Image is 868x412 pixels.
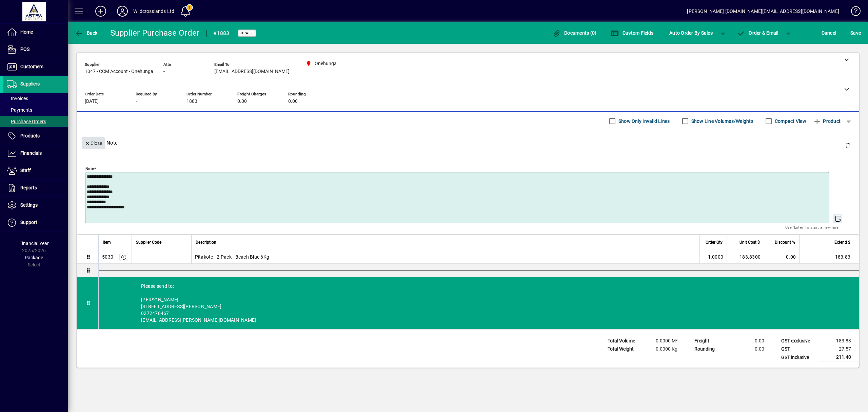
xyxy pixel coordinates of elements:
[214,69,290,74] span: [EMAIL_ADDRESS][DOMAIN_NAME]
[799,250,859,264] td: 183.83
[19,241,49,246] span: Financial Year
[3,128,68,145] a: Products
[84,138,102,149] span: Close
[810,115,844,127] button: Product
[850,27,861,38] span: ave
[163,69,165,74] span: -
[3,180,68,196] a: Reports
[666,27,716,39] button: Auto Order By Sales
[818,353,859,362] td: 211.40
[687,6,839,17] div: [PERSON_NAME] [DOMAIN_NAME][EMAIL_ADDRESS][DOMAIN_NAME]
[3,214,68,231] a: Support
[778,353,818,362] td: GST inclusive
[553,30,597,36] span: Documents (0)
[773,118,806,125] label: Compact View
[20,168,31,173] span: Staff
[849,27,863,39] button: Save
[196,239,216,246] span: Description
[85,69,153,74] span: 1047 - CCM Account - Onehunga
[85,99,99,104] span: [DATE]
[3,93,68,104] a: Invoices
[7,107,32,113] span: Payments
[288,99,298,104] span: 0.00
[3,116,68,127] a: Purchase Orders
[818,337,859,345] td: 183.83
[20,133,40,138] span: Products
[82,137,105,149] button: Close
[691,337,732,345] td: Freight
[739,239,760,246] span: Unit Cost $
[734,27,782,39] button: Order & Email
[20,64,43,69] span: Customers
[727,250,764,264] td: 183.8300
[778,337,818,345] td: GST exclusive
[764,250,799,264] td: 0.00
[3,145,68,162] a: Financials
[691,345,732,353] td: Rounding
[25,255,43,260] span: Package
[241,31,253,35] span: Draft
[846,1,860,23] a: Knowledge Base
[75,30,98,36] span: Back
[3,197,68,214] a: Settings
[110,27,200,38] div: Supplier Purchase Order
[103,239,111,246] span: Item
[611,30,653,36] span: Custom Fields
[133,6,174,17] div: Wildcrosslands Ltd
[834,239,850,246] span: Extend $
[80,140,106,146] app-page-header-button: Close
[73,27,99,39] button: Back
[20,150,42,156] span: Financials
[136,99,137,104] span: -
[822,27,836,38] span: Cancel
[690,118,753,125] label: Show Line Volumes/Weights
[20,220,37,225] span: Support
[85,166,94,171] mat-label: Note
[99,277,859,329] div: Please send to: [PERSON_NAME] [STREET_ADDRESS][PERSON_NAME] 0272478467 [EMAIL_ADDRESS][PERSON_NAM...
[732,337,772,345] td: 0.00
[102,254,113,260] div: 5030
[604,345,645,353] td: Total Weight
[840,142,856,148] app-page-header-button: Delete
[3,58,68,75] a: Customers
[77,130,859,155] div: Note
[90,5,112,17] button: Add
[20,29,33,35] span: Home
[706,239,723,246] span: Order Qty
[237,99,247,104] span: 0.00
[609,27,655,39] button: Custom Fields
[3,162,68,179] a: Staff
[7,96,28,101] span: Invoices
[737,30,778,36] span: Order & Email
[213,28,229,39] div: #1883
[775,239,795,246] span: Discount %
[645,337,686,345] td: 0.0000 M³
[112,5,133,17] button: Profile
[20,185,37,190] span: Reports
[3,24,68,41] a: Home
[551,27,598,39] button: Documents (0)
[669,27,713,38] span: Auto Order By Sales
[617,118,670,125] label: Show Only Invalid Lines
[785,223,839,231] mat-hint: Use 'Enter' to start a new line
[778,345,818,353] td: GST
[813,116,841,127] span: Product
[136,239,161,246] span: Supplier Code
[850,30,853,36] span: S
[186,99,197,104] span: 1883
[20,46,29,52] span: POS
[7,119,46,124] span: Purchase Orders
[818,345,859,353] td: 27.57
[3,104,68,116] a: Payments
[732,345,772,353] td: 0.00
[20,202,38,208] span: Settings
[68,27,105,39] app-page-header-button: Back
[699,250,727,264] td: 1.0000
[604,337,645,345] td: Total Volume
[645,345,686,353] td: 0.0000 Kg
[820,27,838,39] button: Cancel
[3,41,68,58] a: POS
[840,137,856,153] button: Delete
[195,254,270,260] span: Pitakote - 2 Pack - Beach Blue 6Kg
[20,81,40,87] span: Suppliers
